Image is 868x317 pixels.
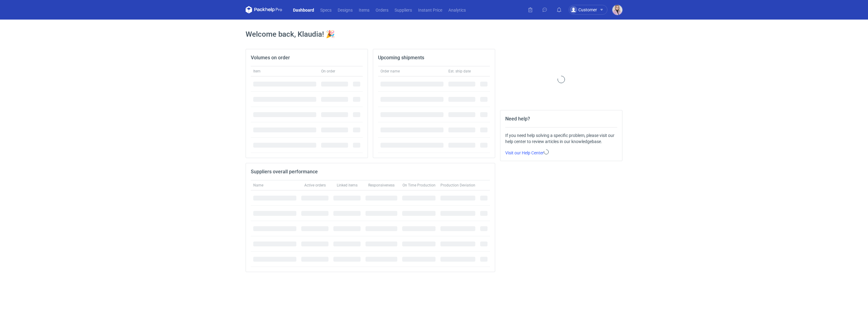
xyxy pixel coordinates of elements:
span: Linked items [337,183,358,188]
span: Active orders [304,183,326,188]
span: Item [253,69,261,74]
h2: Suppliers overall performance [251,168,318,175]
span: Order name [380,69,400,74]
button: Customer [569,5,612,15]
a: Instant Price [415,6,445,13]
a: Dashboard [290,6,317,13]
span: On order [321,69,335,74]
h1: Welcome back, Klaudia! 🎉 [246,29,622,39]
h2: Volumes on order [251,54,290,61]
a: Orders [373,6,391,13]
a: Analytics [445,6,469,13]
h2: Upcoming shipments [378,54,424,61]
h2: Need help? [505,115,530,123]
a: Designs [335,6,356,13]
div: Customer [570,6,597,13]
a: Items [356,6,373,13]
svg: Packhelp Pro [246,6,282,13]
img: Klaudia Wiśniewska [612,5,622,15]
a: Specs [317,6,335,13]
div: If you need help solving a specific problem, please visit our help center to review articles in o... [505,132,617,145]
span: On Time Production [402,183,436,188]
a: Visit our Help Center [505,150,549,155]
span: Responsiveness [368,183,395,188]
a: Suppliers [391,6,415,13]
span: Est. ship date [448,69,471,74]
span: Name [253,183,263,188]
span: Production Deviation [440,183,475,188]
